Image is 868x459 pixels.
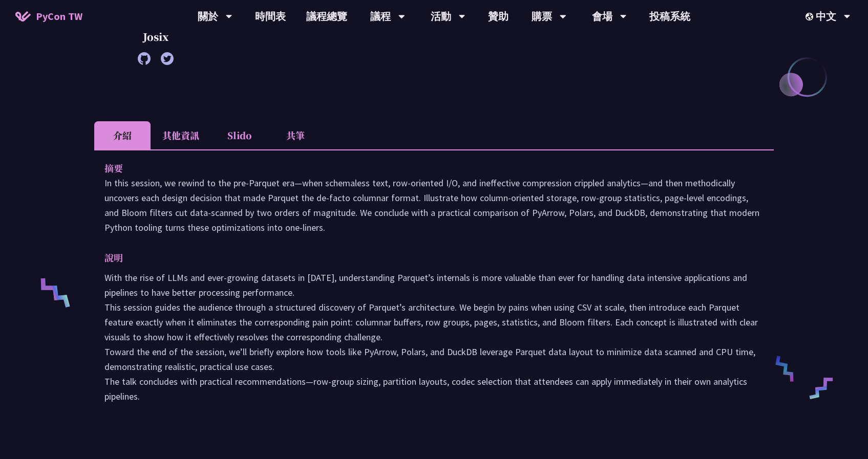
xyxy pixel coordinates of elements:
[120,29,192,45] p: Josix
[211,121,267,149] li: Slido
[36,9,82,24] span: PyCon TW
[5,4,93,29] a: PyCon TW
[104,270,764,404] p: With the rise of LLMs and ever-growing datasets in [DATE], understanding Parquet’s internals is m...
[104,250,743,265] p: 說明
[806,13,816,20] img: Locale Icon
[104,176,764,235] p: In this session, we rewind to the pre‑Parquet era—when schemaless text, row‑oriented I/O, and ine...
[104,161,743,176] p: 摘要
[94,121,151,149] li: 介紹
[151,121,211,149] li: 其他資訊
[15,11,31,21] img: Home icon of PyCon TW 2025
[267,121,324,149] li: 共筆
